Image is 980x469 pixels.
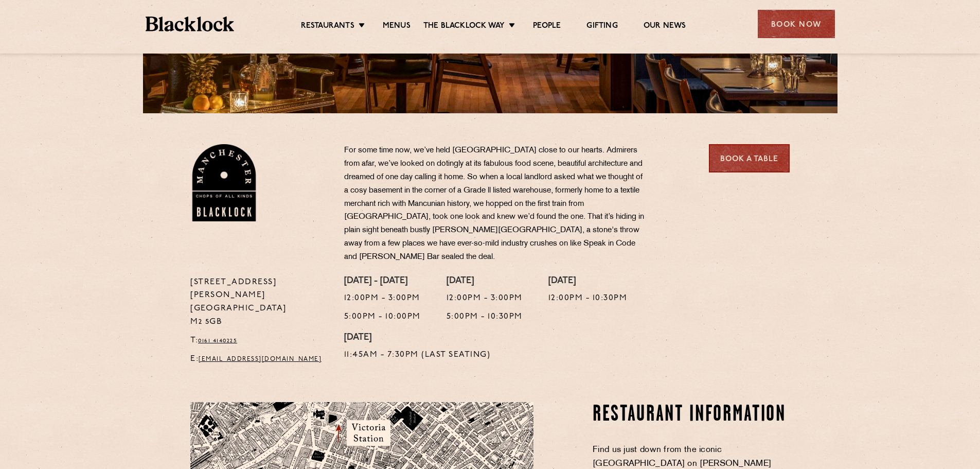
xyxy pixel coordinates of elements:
[301,21,354,32] a: Restaurants
[586,21,617,32] a: Gifting
[423,21,505,32] a: The Blacklock Way
[190,144,258,221] img: BL_Manchester_Logo-bleed.png
[199,356,322,362] a: [EMAIL_ADDRESS][DOMAIN_NAME]
[198,338,237,344] a: 0161 4140225
[447,292,523,305] p: 12:00pm - 3:00pm
[344,333,491,344] h4: [DATE]
[344,144,648,264] p: For some time now, we’ve held [GEOGRAPHIC_DATA] close to our hearts. Admirers from afar, we’ve lo...
[190,353,329,366] p: E:
[548,292,628,305] p: 12:00pm - 10:30pm
[344,276,421,287] h4: [DATE] - [DATE]
[533,21,561,32] a: People
[344,310,421,324] p: 5:00pm - 10:00pm
[593,402,790,428] h2: Restaurant Information
[447,310,523,324] p: 5:00pm - 10:30pm
[344,349,491,362] p: 11:45am - 7:30pm (Last Seating)
[190,334,329,348] p: T:
[383,21,411,32] a: Menus
[758,10,835,38] div: Book Now
[644,21,686,32] a: Our News
[709,144,790,172] a: Book a Table
[344,292,421,305] p: 12:00pm - 3:00pm
[146,16,235,31] img: BL_Textured_Logo-footer-cropped.svg
[190,276,329,329] p: [STREET_ADDRESS][PERSON_NAME] [GEOGRAPHIC_DATA] M2 5GB
[447,276,523,287] h4: [DATE]
[548,276,628,287] h4: [DATE]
